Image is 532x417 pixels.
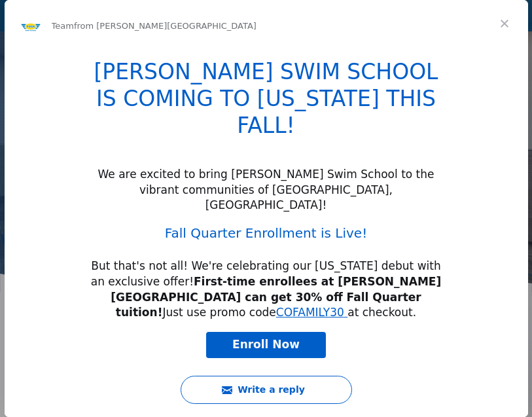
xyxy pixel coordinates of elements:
a: Fall Quarter Enrollment is Live! [165,225,367,241]
div: But that's not all! We're celebrating our [US_STATE] debut with an exclusive offer! Just use prom... [84,259,448,321]
img: Profile image for Team [20,16,41,37]
a: COFAMILY30 [276,306,344,319]
h1: [PERSON_NAME] SWIM SCHOOL IS COMING TO [US_STATE] THIS FALL! [84,59,448,147]
a: Enroll Now [206,332,326,358]
b: First-time enrollees at [PERSON_NAME][GEOGRAPHIC_DATA] can get 30% off Fall Quarter tuition! [111,275,441,319]
span: Enroll Now [232,338,300,351]
span: Team [52,21,74,31]
span: from [PERSON_NAME][GEOGRAPHIC_DATA] [74,21,257,31]
div: We are excited to bring [PERSON_NAME] Swim School to the vibrant communities of [GEOGRAPHIC_DATA]... [84,167,448,213]
button: Write a reply [181,376,352,404]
